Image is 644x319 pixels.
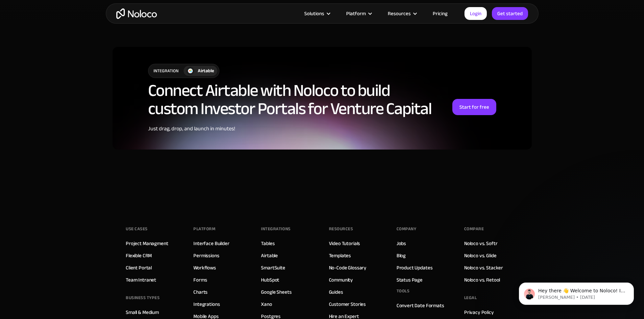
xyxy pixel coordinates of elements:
[346,9,366,18] div: Platform
[397,263,433,272] a: Product Updates
[452,99,496,115] a: Start for free
[329,224,353,234] div: Resources
[397,239,406,248] a: Jobs
[329,263,367,272] a: No-Code Glossary
[193,288,208,296] a: Charts
[329,275,353,284] a: Community
[193,224,215,234] div: Platform
[338,9,379,18] div: Platform
[397,286,410,296] div: Tools
[397,275,423,284] a: Status Page
[126,224,148,234] div: Use Cases
[126,239,168,248] a: Project Managment
[126,293,160,303] div: BUSINESS TYPES
[126,251,152,260] a: Flexible CRM
[148,81,442,118] h2: Connect Airtable with Noloco to build custom Investor Portals for Venture Capital
[492,7,528,20] a: Get started
[304,9,324,18] div: Solutions
[464,7,487,20] a: Login
[464,263,503,272] a: Noloco vs. Stacker
[464,224,484,234] div: Compare
[329,300,366,309] a: Customer Stories
[329,288,343,296] a: Guides
[261,275,279,284] a: HubSpot
[126,275,156,284] a: Team Intranet
[329,239,360,248] a: Video Tutorials
[198,67,214,75] div: Airtable
[193,263,216,272] a: Workflows
[464,275,500,284] a: Noloco vs. Retool
[261,251,278,260] a: Airtable
[261,224,290,234] div: INTEGRATIONS
[148,64,184,78] div: integration
[464,293,477,303] div: Legal
[193,275,207,284] a: Forms
[459,103,489,111] div: Start for free
[148,125,235,133] div: Just drag, drop, and launch in minutes!
[296,9,338,18] div: Solutions
[261,300,272,309] a: Xano
[397,301,444,310] a: Convert Date Formats
[424,9,456,18] a: Pricing
[509,268,644,316] iframe: Intercom notifications message
[116,8,157,19] a: home
[193,251,219,260] a: Permissions
[388,9,411,18] div: Resources
[464,239,498,248] a: Noloco vs. Softr
[464,308,494,317] a: Privacy Policy
[261,288,291,296] a: Google Sheets
[193,239,229,248] a: Interface Builder
[329,251,351,260] a: Templates
[397,251,406,260] a: Blog
[261,239,275,248] a: Tables
[193,300,220,309] a: Integrations
[464,251,497,260] a: Noloco vs. Glide
[126,263,152,272] a: Client Portal
[379,9,424,18] div: Resources
[261,263,285,272] a: SmartSuite
[397,224,416,234] div: Company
